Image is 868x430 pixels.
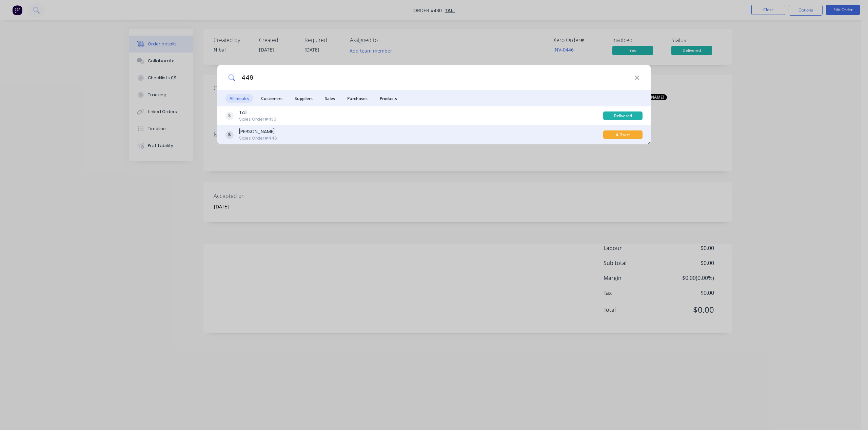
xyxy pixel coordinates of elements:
[321,94,339,103] span: Sales
[376,94,401,103] span: Products
[239,109,276,116] div: Tali
[225,94,253,103] span: All results
[239,128,277,135] div: [PERSON_NAME]
[239,135,277,141] div: Sales Order #446
[236,65,634,90] input: Start typing a customer or supplier name to create a new order...
[603,111,643,120] div: Delivered
[291,94,317,103] span: Suppliers
[239,116,276,122] div: Sales Order #430
[603,130,643,139] div: 4. Start Fabrication
[343,94,372,103] span: Purchases
[257,94,287,103] span: Customers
